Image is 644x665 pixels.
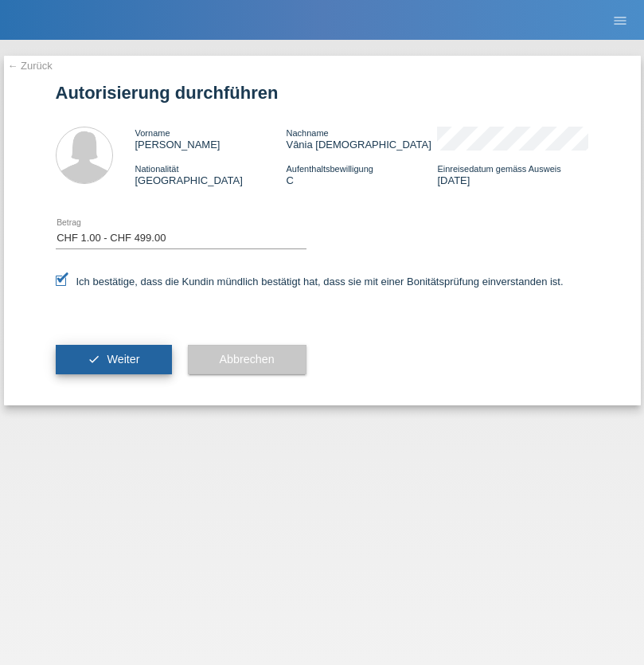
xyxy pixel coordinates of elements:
[437,164,560,174] span: Einreisedatum gemäss Ausweis
[188,345,306,375] button: Abbrechen
[107,353,139,366] span: Weiter
[56,83,589,103] h1: Autorisierung durchführen
[286,128,328,138] span: Nachname
[56,345,172,375] button: check Weiter
[286,164,373,174] span: Aufenthaltsbewilligung
[286,162,437,186] div: C
[220,353,275,366] span: Abbrechen
[604,15,636,25] a: menu
[8,60,53,72] a: ← Zurück
[135,127,287,151] div: [PERSON_NAME]
[56,276,564,288] label: Ich bestätige, dass die Kundin mündlich bestätigt hat, dass sie mit einer Bonitätsprüfung einvers...
[135,164,179,174] span: Nationalität
[135,128,170,138] span: Vorname
[437,162,588,186] div: [DATE]
[612,13,628,29] i: menu
[88,353,100,366] i: check
[286,127,437,151] div: Vânia [DEMOGRAPHIC_DATA]
[135,162,287,186] div: [GEOGRAPHIC_DATA]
